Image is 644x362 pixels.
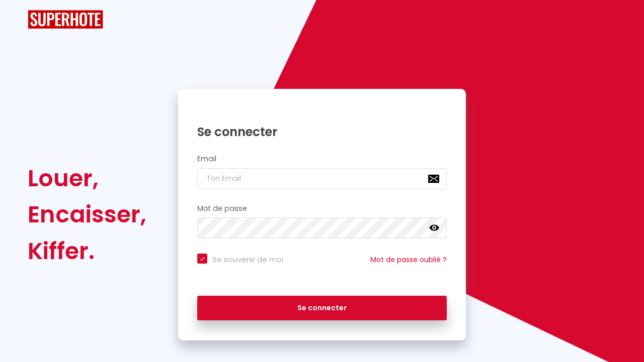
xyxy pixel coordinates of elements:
[28,160,146,196] div: Louer,
[197,155,447,163] h2: Email
[197,204,447,213] h2: Mot de passe
[197,296,447,321] button: Se connecter
[197,168,447,189] input: Ton Email
[197,124,447,140] h1: Se connecter
[28,196,146,232] div: Encaisser,
[28,233,146,269] div: Kiffer.
[370,255,447,265] a: Mot de passe oublié ?
[28,10,103,29] img: SuperHote logo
